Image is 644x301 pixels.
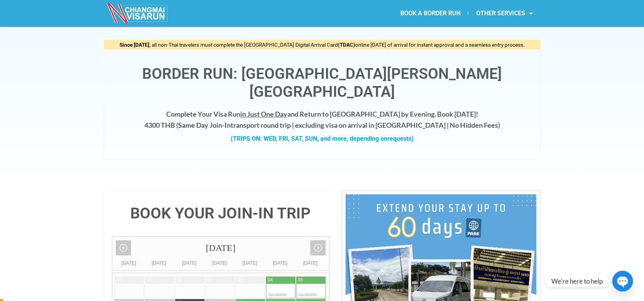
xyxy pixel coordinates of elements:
a: BOOK A BORDER RUN [392,5,468,22]
strong: Same Day Join-In [178,121,231,129]
div: [DATE] [112,237,329,259]
span: requests) [387,135,414,142]
div: [DATE] [235,259,265,267]
strong: (TRIPS ON: WED, FRI, SAT, SUN, and more, depending on [231,135,414,142]
span: in Just One Day [240,110,287,118]
div: [DATE] [265,259,295,267]
strong: (TDAC) [338,42,355,48]
div: 02 [207,277,212,283]
div: [DATE] [295,259,326,267]
div: 03 [238,277,243,283]
div: [DATE] [205,259,235,267]
strong: Since [DATE] [120,42,149,48]
span: , all non-Thai travelers must complete the [GEOGRAPHIC_DATA] Digital Arrival Card online [DATE] o... [120,42,525,48]
h1: Border Run: [GEOGRAPHIC_DATA][PERSON_NAME][GEOGRAPHIC_DATA] [112,65,533,101]
div: [DATE] [114,259,144,267]
div: 05 [298,277,303,283]
div: 04 [268,277,273,283]
div: 01 [177,277,182,283]
h4: BOOK YOUR JOIN-IN TRIP [112,206,330,221]
div: 29 [116,277,121,283]
div: [DATE] [144,259,174,267]
h4: Complete Your Visa Run and Return to [GEOGRAPHIC_DATA] by Evening. Book [DATE]! 4300 THB ( transp... [112,109,533,131]
div: 30 [147,277,152,283]
div: [DATE] [174,259,205,267]
nav: Menu [322,5,540,22]
a: OTHER SERVICES [468,5,540,22]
